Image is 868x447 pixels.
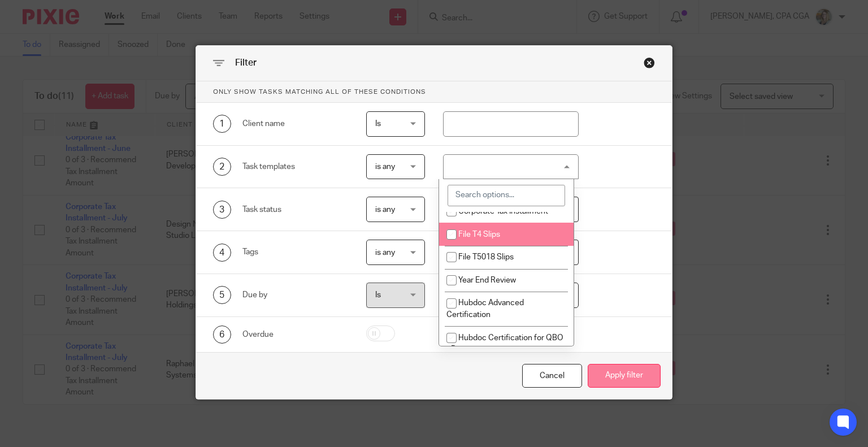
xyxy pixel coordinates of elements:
div: 1 [213,115,231,133]
span: Is [375,291,381,299]
div: 3 [213,201,231,219]
span: is any [375,206,395,214]
span: Corporate Tax Installment [458,207,548,215]
input: Search options... [448,185,565,206]
span: is any [375,163,395,171]
span: Hubdoc Certification for QBO - Basic [446,334,563,354]
span: Year End Review [458,276,516,284]
div: 6 [213,326,231,344]
span: File T4 Slips [458,231,500,238]
div: Tags [242,246,349,258]
div: Overdue [242,329,349,340]
p: Only show tasks matching all of these conditions [196,81,672,103]
div: Close this dialog window [522,364,582,388]
div: 5 [213,286,231,304]
div: Due by [242,289,349,301]
div: 2 [213,158,231,176]
span: is any [375,249,395,257]
span: Is [375,120,381,128]
div: Task templates [242,161,349,172]
div: Client name [242,118,349,129]
span: Hubdoc Advanced Certification [446,299,524,319]
span: File T5018 Slips [458,253,514,261]
div: Close this dialog window [644,57,655,68]
div: 4 [213,244,231,262]
div: Task status [242,204,349,215]
button: Apply filter [588,364,661,388]
span: Filter [235,58,257,67]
